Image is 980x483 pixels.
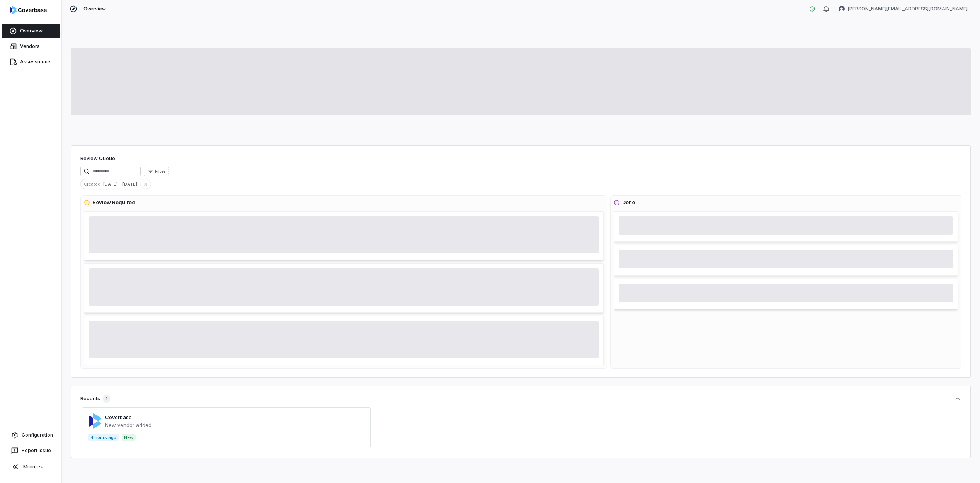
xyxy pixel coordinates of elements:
[2,55,60,69] a: Assessments
[92,199,135,207] h3: Review Required
[80,395,961,403] button: Recents1
[22,432,53,438] span: Configuration
[2,39,60,53] a: Vendors
[839,6,845,12] img: undefined undefined avatar
[3,444,58,457] button: Report Issue
[80,155,115,162] h1: Review Queue
[23,464,44,470] span: Minimize
[10,6,47,14] img: logo-D7KZi-bG.svg
[20,59,52,65] span: Assessments
[83,6,106,12] span: Overview
[834,3,972,15] button: undefined undefined avatar[PERSON_NAME][EMAIL_ADDRESS][DOMAIN_NAME]
[103,181,140,188] span: [DATE] - [DATE]
[3,459,58,474] button: Minimize
[80,395,110,403] div: Recents
[105,414,132,420] a: Coverbase
[20,43,40,49] span: Vendors
[144,167,169,176] button: Filter
[155,169,165,174] span: Filter
[3,428,58,442] a: Configuration
[20,28,43,34] span: Overview
[103,395,110,403] span: 1
[2,24,60,38] a: Overview
[622,199,635,207] h3: Done
[22,447,51,454] span: Report Issue
[848,6,968,12] span: [PERSON_NAME][EMAIL_ADDRESS][DOMAIN_NAME]
[81,181,103,188] span: Created :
